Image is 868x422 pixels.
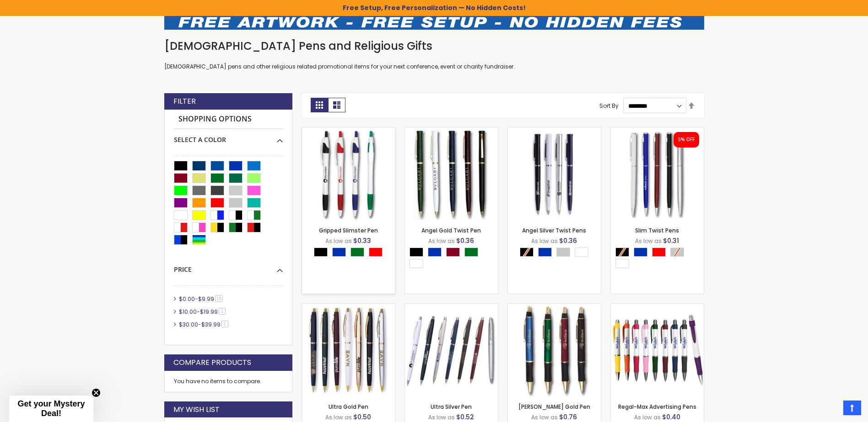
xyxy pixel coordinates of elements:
[174,258,283,274] div: Price
[456,236,474,245] span: $0.36
[369,248,383,257] div: Red
[464,248,478,257] div: Green
[531,413,558,421] span: As low as
[599,102,619,110] label: Sort By
[508,127,601,220] img: Angel Silver Twist Pens
[522,227,586,234] a: Angel Silver Twist Pens
[174,129,283,144] div: Select A Color
[531,237,558,245] span: As low as
[520,248,593,259] div: Select A Color
[350,248,364,257] div: Green
[173,96,196,106] strong: Filter
[508,304,601,396] img: Barton Gold Pen
[410,259,423,268] div: White
[173,358,251,368] strong: Compare Products
[559,236,577,245] span: $0.36
[518,403,590,411] a: [PERSON_NAME] Gold Pen
[174,110,283,129] strong: Shopping Options
[215,295,223,302] span: 19
[179,295,195,303] span: $0.00
[615,259,629,268] div: White
[635,237,662,245] span: As low as
[314,248,328,257] div: Black
[219,308,226,315] span: 1
[678,137,695,143] div: 5% OFF
[325,237,352,245] span: As low as
[559,412,577,422] span: $0.76
[538,248,552,257] div: Blue
[634,413,661,421] span: As low as
[611,127,704,135] a: Slim Twist Pens
[302,127,395,220] img: Gripped Slimster Pen
[353,412,371,422] span: $0.50
[17,399,85,418] span: Get your Mystery Deal!
[177,321,232,328] a: $30.00-$39.991
[410,248,498,270] div: Select A Color
[428,237,455,245] span: As low as
[200,308,218,316] span: $19.99
[618,403,696,411] a: Regal-Max Advertising Pens
[302,127,395,135] a: Gripped Slimster Pen
[332,248,346,257] div: Blue
[302,304,395,396] img: Ultra Gold Pen
[164,39,704,53] h1: [DEMOGRAPHIC_DATA] Pens and Religious Gifts
[177,308,229,316] a: $10.00-$19.991
[634,248,647,257] div: Blue
[221,321,228,327] span: 1
[311,98,328,112] strong: Grid
[611,304,704,396] img: Regal-Max Advertising Pens
[428,413,455,421] span: As low as
[663,236,679,245] span: $0.31
[92,388,101,397] button: Close teaser
[177,295,226,303] a: $0.00-$9.9919
[508,127,601,135] a: Angel Silver Twist Pens
[446,248,460,257] div: Burgundy
[410,248,423,257] div: Black
[325,413,352,421] span: As low as
[405,304,498,396] img: Ultra Silver Pen
[405,127,498,220] img: Angel Gold Twist Pen
[319,227,378,234] a: Gripped Slimster Pen
[456,412,474,422] span: $0.52
[635,227,679,234] a: Slim Twist Pens
[9,396,93,422] div: Get your Mystery Deal!Close teaser
[314,248,387,259] div: Select A Color
[179,321,198,328] span: $30.00
[556,248,570,257] div: Silver
[405,127,498,135] a: Angel Gold Twist Pen
[431,403,472,411] a: Ultra Silver Pen
[173,405,220,415] strong: My Wish List
[164,39,704,70] div: [DEMOGRAPHIC_DATA] pens and other religious related promotional items for your next conference, e...
[611,303,704,311] a: Regal-Max Advertising Pens
[575,248,588,257] div: White
[615,248,704,270] div: Select A Color
[405,303,498,311] a: Ultra Silver Pen
[302,303,395,311] a: Ultra Gold Pen
[164,371,292,392] div: You have no items to compare.
[201,321,221,328] span: $39.99
[421,227,481,234] a: Angel Gold Twist Pen
[428,248,442,257] div: Blue
[652,248,666,257] div: Red
[508,303,601,311] a: Barton Gold Pen
[329,403,368,411] a: Ultra Gold Pen
[611,127,704,220] img: Slim Twist Pens
[353,236,371,245] span: $0.33
[198,295,214,303] span: $9.99
[179,308,197,316] span: $10.00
